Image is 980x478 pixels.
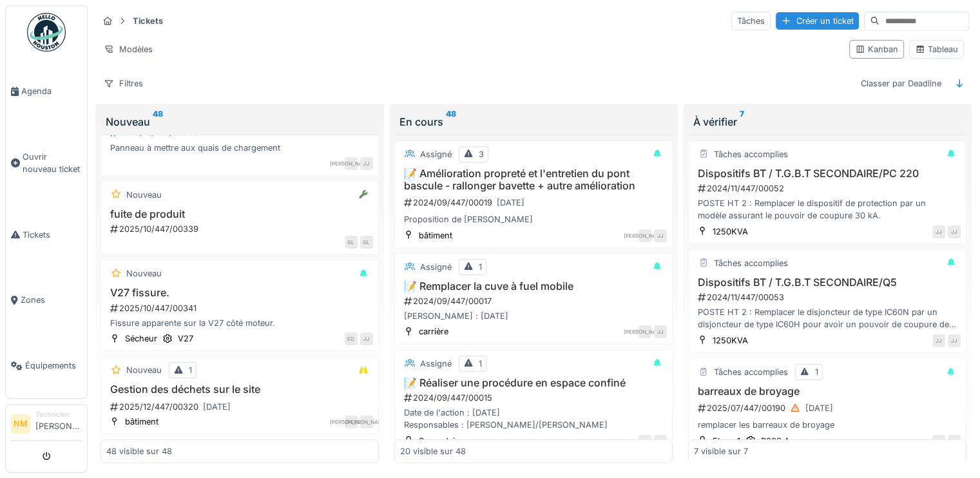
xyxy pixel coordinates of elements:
[6,267,87,333] a: Zones
[694,306,961,330] div: POSTE HT 2 : Remplacer le disjoncteur de type IC60N par un disjoncteur de type IC60H pour avoir u...
[400,310,667,322] div: [PERSON_NAME] : [DATE]
[714,148,788,160] div: Tâches accomplies
[420,261,452,273] div: Assigné
[11,410,82,441] a: NM Technicien[PERSON_NAME]
[6,124,87,202] a: Ouvrir nouveau ticket
[776,12,859,30] div: Créer un ticket
[479,358,482,370] div: 1
[126,267,162,280] div: Nouveau
[21,85,82,97] span: Agenda
[694,385,961,397] h3: barreaux de broyage
[125,332,157,345] div: Sécheur
[35,410,82,437] li: [PERSON_NAME]
[106,142,373,154] div: Panneau à mettre aux quais de chargement
[479,261,482,273] div: 1
[6,59,87,124] a: Agenda
[106,287,373,299] h3: V27 fissure.
[731,12,771,30] div: Tâches
[403,392,667,404] div: 2024/09/447/00015
[697,400,961,416] div: 2025/07/447/00190
[25,359,82,372] span: Équipements
[948,334,961,347] div: JJ
[345,157,358,170] div: [PERSON_NAME]
[360,157,373,170] div: JJ
[932,225,945,238] div: JJ
[6,202,87,267] a: Tickets
[400,406,667,431] div: Date de l'action : [DATE] Responsables : [PERSON_NAME]/[PERSON_NAME]
[761,435,790,447] div: B203 A
[106,114,374,129] div: Nouveau
[694,167,961,180] h3: Dispositifs BT / T.G.B.T SECONDAIRE/PC 220
[400,213,667,225] div: Proposition de [PERSON_NAME]
[815,366,818,378] div: 1
[6,333,87,399] a: Équipements
[345,416,358,428] div: [PERSON_NAME]
[714,366,788,378] div: Tâches accomplies
[109,223,373,235] div: 2025/10/447/00339
[126,189,162,201] div: Nouveau
[855,74,947,93] div: Classer par Deadline
[419,229,452,242] div: bâtiment
[400,377,667,389] h3: 📝 Réaliser une procédure en espace confiné
[855,43,898,55] div: Kanban
[694,197,961,222] div: POSTE HT 2 : Remplacer le dispositif de protection par un modèle assurant le pouvoir de coupure 3...
[106,383,373,396] h3: Gestion des déchets sur le site
[639,229,651,242] div: [PERSON_NAME]
[654,229,667,242] div: JJ
[932,435,945,448] div: JJ
[740,114,744,129] sup: 7
[27,13,66,52] img: Badge_color-CXgf-gQk.svg
[714,257,788,269] div: Tâches accomplies
[479,148,484,160] div: 3
[639,435,651,448] div: [PERSON_NAME]
[420,148,452,160] div: Assigné
[805,402,833,414] div: [DATE]
[98,74,149,93] div: Filtres
[932,334,945,347] div: JJ
[106,208,373,220] h3: fuite de produit
[23,151,82,175] span: Ouvrir nouveau ticket
[400,445,466,457] div: 20 visible sur 48
[11,414,30,434] li: NM
[948,435,961,448] div: JJ
[403,195,667,211] div: 2024/09/447/00019
[948,225,961,238] div: JJ
[126,364,162,376] div: Nouveau
[360,332,373,345] div: JJ
[98,40,159,59] div: Modèles
[694,445,748,457] div: 7 visible sur 7
[497,196,524,209] div: [DATE]
[360,416,373,428] div: [PERSON_NAME]
[713,435,740,447] div: Etage 1
[106,317,373,329] div: Fissure apparente sur la V27 côté moteur.
[420,358,452,370] div: Assigné
[693,114,961,129] div: À vérifier
[21,294,82,306] span: Zones
[360,236,373,249] div: GL
[128,15,168,27] strong: Tickets
[403,295,667,307] div: 2024/09/447/00017
[654,435,667,448] div: JJ
[419,435,463,447] div: Secondaire
[203,401,231,413] div: [DATE]
[654,325,667,338] div: JJ
[400,280,667,292] h3: 📝 Remplacer la cuve à fuel mobile
[153,114,163,129] sup: 48
[915,43,958,55] div: Tableau
[109,399,373,415] div: 2025/12/447/00320
[697,291,961,303] div: 2024/11/447/00053
[189,364,192,376] div: 1
[399,114,668,129] div: En cours
[446,114,456,129] sup: 48
[106,445,172,457] div: 48 visible sur 48
[713,334,748,347] div: 1250KVA
[23,229,82,241] span: Tickets
[109,302,373,314] div: 2025/10/447/00341
[419,325,448,338] div: carrière
[345,332,358,345] div: ED
[713,225,748,238] div: 1250KVA
[697,182,961,195] div: 2024/11/447/00052
[400,167,667,192] h3: 📝 Amélioration propreté et l'entretien du pont bascule - rallonger bavette + autre amélioration
[639,325,651,338] div: [PERSON_NAME]
[125,416,159,428] div: bâtiment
